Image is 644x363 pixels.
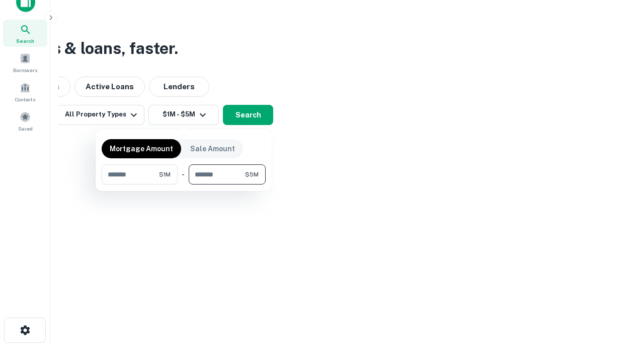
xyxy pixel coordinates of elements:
[110,143,173,154] p: Mortgage Amount
[245,170,259,179] span: $5M
[159,170,171,179] span: $1M
[182,164,185,185] div: -
[594,282,644,331] iframe: Chat Widget
[190,143,235,154] p: Sale Amount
